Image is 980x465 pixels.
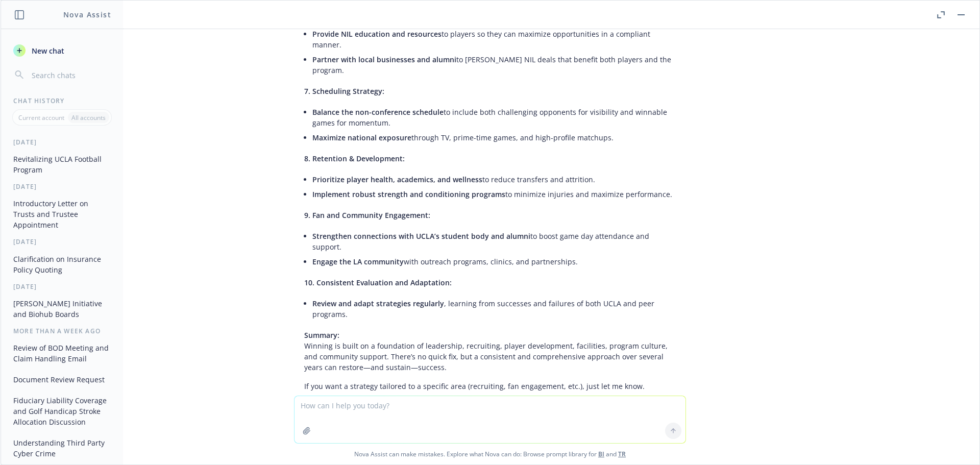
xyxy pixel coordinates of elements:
[1,327,123,335] div: More than a week ago
[5,444,975,464] span: Nova Assist can make mistakes. Explore what Nova can do: Browse prompt library for and
[304,154,405,163] span: 8. Retention & Development:
[30,68,111,82] input: Search chats
[312,52,676,78] li: to [PERSON_NAME] NIL deals that benefit both players and the program.
[312,172,676,187] li: to reduce transfers and attrition.
[63,9,111,20] h1: Nova Assist
[9,339,115,367] button: Review of BOD Meeting and Claim Handling Email
[30,45,64,56] span: New chat
[9,41,115,60] button: New chat
[312,229,676,254] li: to boost game day attendance and support.
[9,251,115,278] button: Clarification on Insurance Policy Quoting
[18,113,64,122] p: Current account
[304,278,452,287] span: 10. Consistent Evaluation and Adaptation:
[312,105,676,130] li: to include both challenging opponents for visibility and winnable games for momentum.
[9,434,115,462] button: Understanding Third Party Cyber Crime
[312,133,411,142] span: Maximize national exposure
[312,27,676,52] li: to players so they can maximize opportunities in a compliant manner.
[312,130,676,145] li: through TV, prime-time games, and high-profile matchups.
[71,113,106,122] p: All accounts
[312,296,676,322] li: , learning from successes and failures of both UCLA and peer programs.
[312,299,444,308] span: Review and adapt strategies regularly
[312,29,442,39] span: Provide NIL education and resources
[9,392,115,430] button: Fiduciary Liability Coverage and Golf Handicap Stroke Allocation Discussion
[618,450,626,458] a: TR
[304,381,676,391] p: If you want a strategy tailored to a specific area (recruiting, fan engagement, etc.), just let m...
[1,182,123,191] div: [DATE]
[1,237,123,246] div: [DATE]
[312,175,482,184] span: Prioritize player health, academics, and wellness
[312,254,676,269] li: with outreach programs, clinics, and partnerships.
[312,257,404,266] span: Engage the LA community
[312,189,505,199] span: Implement robust strength and conditioning programs
[9,195,115,233] button: Introductory Letter on Trusts and Trustee Appointment
[304,330,676,373] p: Winning is built on a foundation of leadership, recruiting, player development, facilities, progr...
[598,450,604,458] a: BI
[9,151,115,178] button: Revitalizing UCLA Football Program
[304,86,384,96] span: 7. Scheduling Strategy:
[1,282,123,291] div: [DATE]
[312,231,530,241] span: Strengthen connections with UCLA’s student body and alumni
[304,330,339,340] span: Summary:
[304,210,430,220] span: 9. Fan and Community Engagement:
[9,295,115,323] button: [PERSON_NAME] Initiative and Biohub Boards
[1,96,123,105] div: Chat History
[312,55,456,64] span: Partner with local businesses and alumni
[312,107,444,117] span: Balance the non-conference schedule
[1,138,123,146] div: [DATE]
[312,187,676,202] li: to minimize injuries and maximize performance.
[9,371,115,388] button: Document Review Request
